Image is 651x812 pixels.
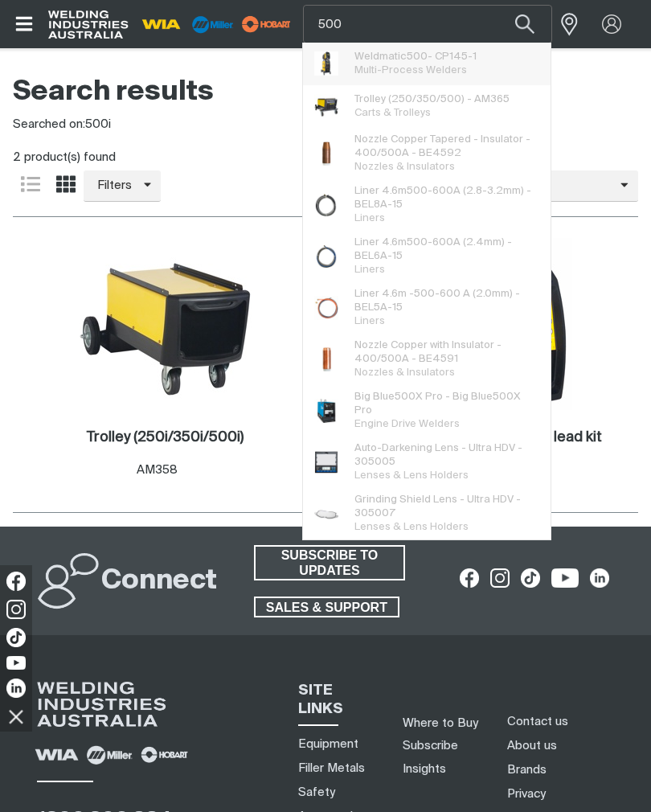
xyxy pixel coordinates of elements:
[24,151,116,163] span: product(s) found
[403,763,446,775] a: Insights
[403,740,458,752] a: Subscribe
[254,545,405,581] a: SUBSCRIBE TO UPDATES
[354,316,385,326] span: Liners
[256,597,398,617] span: SALES & SUPPORT
[85,118,111,130] span: 500i
[84,170,161,202] button: Toggle filters
[354,265,385,275] span: Liners
[354,493,538,520] span: Grinding Shield Lens - Ultra HDV - 30 7
[101,564,217,599] h2: Connect
[84,166,161,207] aside: Filters
[6,656,26,670] img: YouTube
[354,50,477,64] span: Weldmatic - CP145-1
[507,761,547,778] a: Brands
[368,457,389,467] span: 500
[87,429,244,447] a: Trolley (250i/350i/500i)
[381,354,402,364] span: 500
[21,174,40,194] a: List view
[507,737,557,754] a: About us
[354,441,538,469] span: Auto-Darkening Lens - Ultra HDV - 30 5
[354,162,455,172] span: Nozzles & Insulators
[6,572,26,591] img: Facebook
[6,600,26,619] img: Instagram
[403,717,478,729] a: Where to Buy
[354,184,538,211] span: Liner 4.6m -600A (2.8-3.2mm) - BEL8A-15
[507,713,568,730] a: Contact us
[414,289,435,299] span: 500
[304,6,551,42] input: Product name or item number...
[298,736,358,753] a: Equipment
[354,522,469,532] span: Lenses & Lens Holders
[354,367,455,378] span: Nozzles & Insulators
[381,148,402,158] span: 500
[493,392,514,402] span: 500
[354,287,538,314] span: Liner 4.6m - -600 A (2.0mm) - BEL5A-15
[354,419,460,429] span: Engine Drive Welders
[303,43,551,539] ul: Suggestions
[13,116,638,134] div: Searched on:
[354,108,431,118] span: Carts & Trolleys
[354,133,538,160] span: Nozzle Copper Tapered - Insulator - 400/ A - BE4592
[298,784,335,801] a: Safety
[354,65,467,76] span: Multi-Process Welders
[354,92,510,106] span: Trolley (250/350/ ) - AM365
[497,5,552,43] button: Search products
[407,237,428,248] span: 500
[354,470,469,481] span: Lenses & Lens Holders
[87,430,244,445] h2: Trolley (250i/350i/500i)
[407,186,428,196] span: 500
[13,74,638,110] h1: Search results
[395,392,416,402] span: 500
[256,545,403,581] span: SUBSCRIBE TO UPDATES
[13,150,638,207] section: Product list controls
[2,703,30,730] img: hide socials
[80,238,252,410] img: Trolley (250i/350i/500i)
[137,464,178,476] span: AM358
[368,508,389,519] span: 500
[354,338,538,366] span: Nozzle Copper with Insulator - 400/ A - BE4591
[254,597,399,617] a: SALES & SUPPORT
[6,628,26,647] img: TikTok
[13,150,638,166] div: 2
[298,760,365,777] a: Filler Metals
[407,51,428,62] span: 500
[97,174,132,198] span: Filters
[440,94,461,105] span: 500
[6,679,26,698] img: LinkedIn
[298,683,343,716] span: SITE LINKS
[507,785,546,802] a: Privacy
[354,213,385,224] span: Liners
[354,236,538,263] span: Liner 4.6m -600A (2.4mm) - BEL6A-15
[354,390,538,417] span: Big Blue X Pro - Big Blue X Pro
